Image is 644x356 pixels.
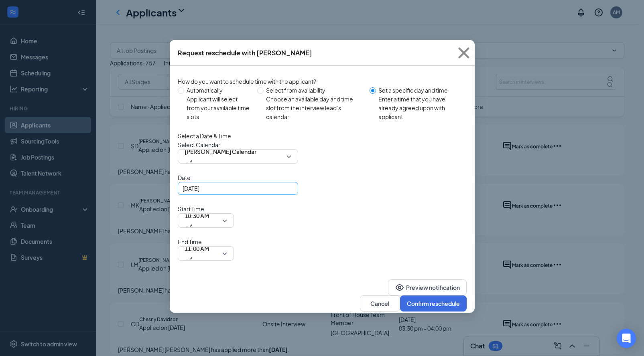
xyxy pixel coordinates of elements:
[178,77,467,86] div: How do you want to schedule time with the applicant?
[185,222,194,231] svg: Checkmark
[185,210,209,222] span: 10:30 AM
[266,86,363,95] div: Select from availability
[185,146,256,158] span: [PERSON_NAME] Calendar
[178,140,467,149] span: Select Calendar
[185,243,209,255] span: 11:00 AM
[183,184,292,193] input: Aug 27, 2025
[453,42,475,64] svg: Cross
[378,95,460,121] div: Enter a time that you have already agreed upon with applicant
[178,173,467,182] span: Date
[266,95,363,121] div: Choose an available day and time slot from the interview lead’s calendar
[178,237,234,246] span: End Time
[453,40,475,66] button: Close
[388,279,467,295] button: EyePreview notification
[178,131,467,140] div: Select a Date & Time
[187,86,251,95] div: Automatically
[400,295,467,311] button: Confirm reschedule
[395,283,404,292] svg: Eye
[360,295,400,311] button: Cancel
[178,49,312,57] div: Request reschedule with [PERSON_NAME]
[378,86,460,95] div: Set a specific day and time
[617,329,636,348] div: Open Intercom Messenger
[178,204,234,213] span: Start Time
[185,255,194,264] svg: Checkmark
[185,158,194,167] svg: Checkmark
[187,95,251,121] div: Applicant will select from your available time slots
